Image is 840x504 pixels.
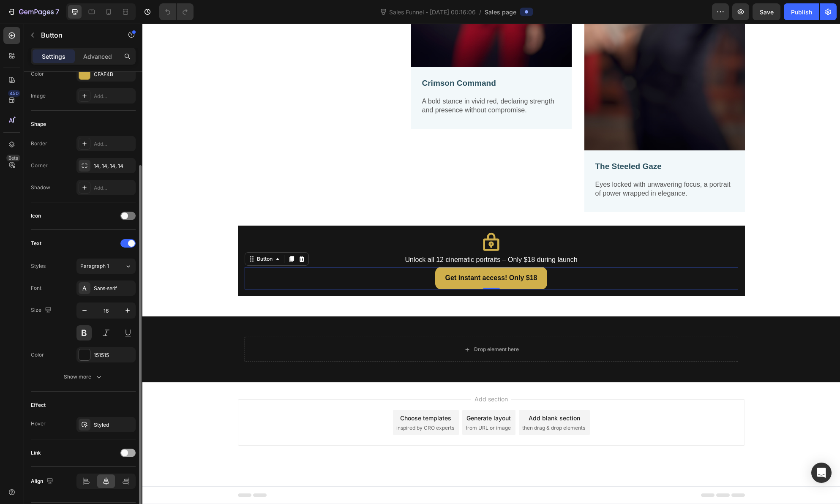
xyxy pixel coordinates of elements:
div: Icon [31,212,41,220]
div: Border [31,140,47,147]
p: 7 [55,7,59,17]
div: Color [31,70,44,78]
div: Link [31,449,41,457]
p: The Steeled Gaze [453,138,592,148]
div: Open Intercom Messenger [811,463,832,483]
p: Advanced [83,52,112,61]
div: Add blank section [386,390,438,399]
div: Publish [791,8,812,16]
p: Get instant access! Only $18 [303,248,395,261]
div: Styled [94,421,134,429]
div: Shape [31,120,46,128]
span: Sales Funnel - [DATE] 00:16:06 [387,8,477,16]
span: inspired by CRO experts [254,400,312,408]
iframe: Design area [142,24,840,504]
div: Text [31,240,41,247]
div: Add... [94,93,134,100]
div: 14, 14, 14, 14 [94,162,134,170]
div: Add... [94,184,134,192]
p: Settings [42,52,65,61]
div: Drop element here [332,322,376,329]
div: Choose templates [258,390,309,399]
span: then drag & drop elements [380,400,443,408]
p: Unlock all 12 cinematic portraits – Only $18 during launch [103,230,595,242]
div: Generate layout [324,390,368,399]
div: Size [31,305,53,316]
button: 7 [3,3,63,20]
p: A bold stance in vivid red, declaring strength and presence without compromise. [280,74,418,91]
div: Undo/Redo [159,3,194,20]
div: Image [31,92,46,100]
span: / [479,8,481,16]
div: Button [113,232,132,239]
div: Beta [6,155,20,161]
div: Hover [31,420,46,428]
button: Paragraph 1 [76,259,136,274]
div: Styles [31,262,46,270]
button: <p>Get instant access! Only $18</p> [293,243,405,266]
button: Show more [31,369,136,384]
div: Align [31,476,55,487]
div: Add... [94,140,134,148]
div: Corner [31,162,48,169]
div: Color [31,351,44,359]
div: Effect [31,401,46,409]
span: Add section [329,371,369,380]
div: Font [31,284,41,292]
p: Eyes locked with unwavering focus, a portrait of power wrapped in elegance. [453,157,592,174]
div: Sans-serif [94,285,134,292]
span: Sales page [485,8,516,16]
div: 151515 [94,351,134,359]
p: Crimson Command [280,54,418,65]
div: CFAF4B [94,71,134,78]
span: Save [760,8,774,16]
span: Paragraph 1 [80,262,109,270]
div: Shadow [31,184,50,191]
span: from URL or image [323,400,368,408]
div: Show more [64,373,103,381]
button: Save [753,3,780,20]
button: Publish [784,3,819,20]
div: 450 [8,90,20,97]
p: Button [41,30,113,40]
